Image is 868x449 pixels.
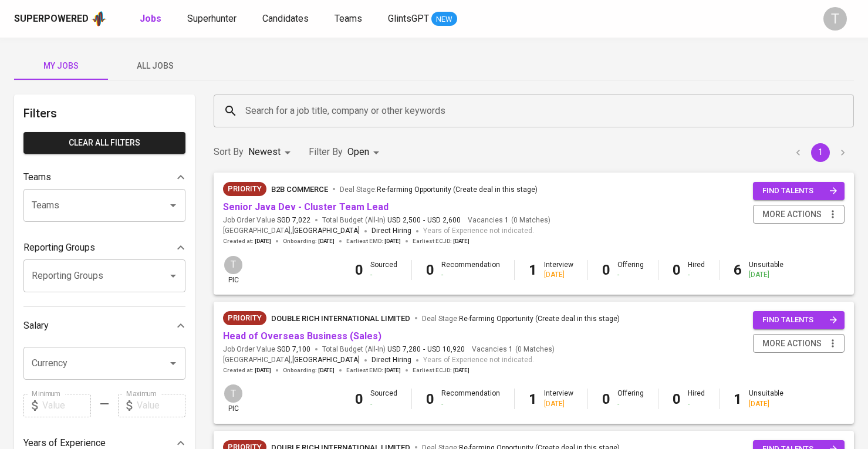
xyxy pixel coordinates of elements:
[322,345,465,355] span: Total Budget (All-In)
[346,237,401,245] span: Earliest EMD :
[223,255,244,275] div: T
[140,13,161,24] b: Jobs
[423,345,425,355] span: -
[371,356,411,364] span: Direct Hiring
[23,236,185,259] div: Reporting Groups
[422,315,620,323] span: Deal Stage :
[23,241,95,255] p: Reporting Groups
[413,366,470,374] span: Earliest ECJD :
[388,13,429,24] span: GlintsGPT
[453,366,470,374] span: [DATE]
[23,166,185,189] div: Teams
[318,237,335,245] span: [DATE]
[617,270,644,280] div: -
[340,185,538,194] span: Deal Stage :
[823,7,847,31] div: T
[734,391,742,407] b: 1
[223,330,381,342] a: Head of Overseas Business (Sales)
[262,13,309,24] span: Candidates
[370,260,397,280] div: Sourced
[292,225,360,237] span: [GEOGRAPHIC_DATA]
[529,391,537,407] b: 1
[322,215,461,225] span: Total Budget (All-In)
[459,315,620,323] span: Re-farming Opportunity (Create deal in this stage)
[255,237,271,245] span: [DATE]
[346,366,401,374] span: Earliest EMD :
[617,389,644,409] div: Offering
[413,237,470,245] span: Earliest ECJD :
[335,13,362,24] span: Teams
[255,366,271,374] span: [DATE]
[602,391,610,407] b: 0
[271,185,328,194] span: B2B Commerce
[762,207,822,222] span: more actions
[277,345,310,355] span: SGD 7,100
[688,389,705,409] div: Hired
[223,182,266,196] div: New Job received from Demand Team
[441,270,500,280] div: -
[423,225,534,237] span: Years of Experience not indicated.
[753,205,845,224] button: more actions
[388,12,457,26] a: GlintsGPT NEW
[223,201,389,212] a: Senior Java Dev - Cluster Team Lead
[441,260,500,280] div: Recommendation
[165,355,181,372] button: Open
[602,262,610,278] b: 0
[370,270,397,280] div: -
[187,12,239,26] a: Superhunter
[248,141,295,163] div: Newest
[617,399,644,409] div: -
[223,225,360,237] span: [GEOGRAPHIC_DATA] ,
[23,132,185,154] button: Clear All filters
[223,215,310,225] span: Job Order Value
[318,366,335,374] span: [DATE]
[762,184,837,198] span: find talents
[423,355,534,366] span: Years of Experience not indicated.
[753,311,845,329] button: find talents
[787,143,854,162] nav: pagination navigation
[223,383,244,414] div: pic
[688,260,705,280] div: Hired
[441,399,500,409] div: -
[223,183,266,195] span: Priority
[673,262,681,278] b: 0
[544,399,573,409] div: [DATE]
[262,12,311,26] a: Candidates
[42,394,91,417] input: Value
[384,366,401,374] span: [DATE]
[33,136,176,150] span: Clear All filters
[248,145,281,159] p: Newest
[431,13,457,25] span: NEW
[753,334,845,353] button: more actions
[23,170,51,184] p: Teams
[468,215,550,225] span: Vacancies ( 0 Matches )
[165,268,181,284] button: Open
[811,143,830,162] button: page 1
[355,262,363,278] b: 0
[115,59,195,73] span: All Jobs
[223,383,244,404] div: T
[14,10,107,28] a: Superpoweredapp logo
[426,391,434,407] b: 0
[370,389,397,409] div: Sourced
[749,270,783,280] div: [DATE]
[355,391,363,407] b: 0
[749,260,783,280] div: Unsuitable
[137,394,185,417] input: Value
[23,319,49,333] p: Salary
[277,215,310,225] span: SGD 7,022
[427,215,461,225] span: USD 2,600
[223,312,266,324] span: Priority
[617,260,644,280] div: Offering
[544,389,573,409] div: Interview
[688,270,705,280] div: -
[387,215,421,225] span: USD 2,500
[544,270,573,280] div: [DATE]
[23,314,185,337] div: Salary
[187,13,237,24] span: Superhunter
[223,355,360,366] span: [GEOGRAPHIC_DATA] ,
[223,366,271,374] span: Created at :
[371,227,411,235] span: Direct Hiring
[507,345,513,355] span: 1
[335,12,364,26] a: Teams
